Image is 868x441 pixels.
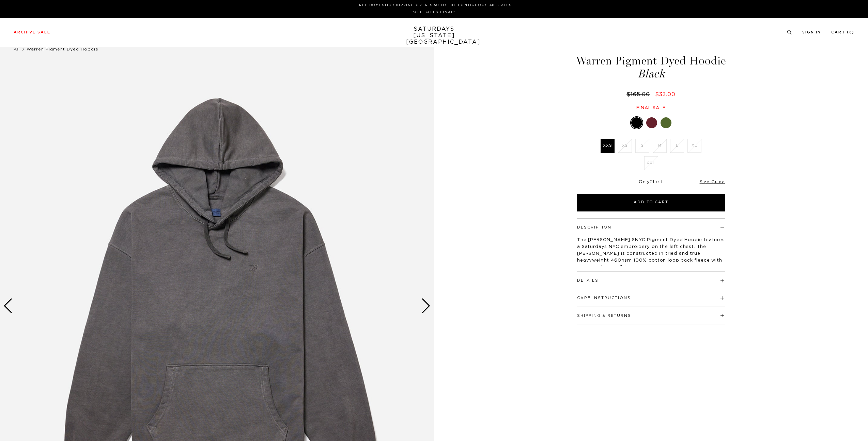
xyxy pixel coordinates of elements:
small: 0 [849,31,852,34]
a: SATURDAYS[US_STATE][GEOGRAPHIC_DATA] [406,26,462,45]
span: 2 [650,180,653,184]
span: Black [576,68,726,79]
a: All [14,47,20,51]
a: Sign In [802,30,821,34]
button: Care Instructions [577,296,631,300]
button: Shipping & Returns [577,314,631,318]
p: *ALL SALES FINAL* [16,10,852,15]
span: $33.00 [655,92,676,97]
p: The [PERSON_NAME] SNYC Pigment Dyed Hoodie features a Saturdays NYC embroidery on the left chest.... [577,237,725,271]
button: Add to Cart [577,194,725,211]
label: XXS [601,139,615,153]
a: Size Guide [700,180,725,184]
h1: Warren Pigment Dyed Hoodie [576,55,726,79]
div: Previous slide [3,298,13,313]
div: Final sale [576,105,726,111]
button: Details [577,279,599,282]
a: Archive Sale [14,30,50,34]
p: FREE DOMESTIC SHIPPING OVER $150 TO THE CONTIGUOUS 48 STATES [16,3,852,8]
div: Only Left [577,179,725,185]
a: Cart (0) [831,30,854,34]
del: $165.00 [626,92,653,97]
span: Warren Pigment Dyed Hoodie [27,47,98,51]
div: Next slide [421,298,431,313]
button: Description [577,225,611,229]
